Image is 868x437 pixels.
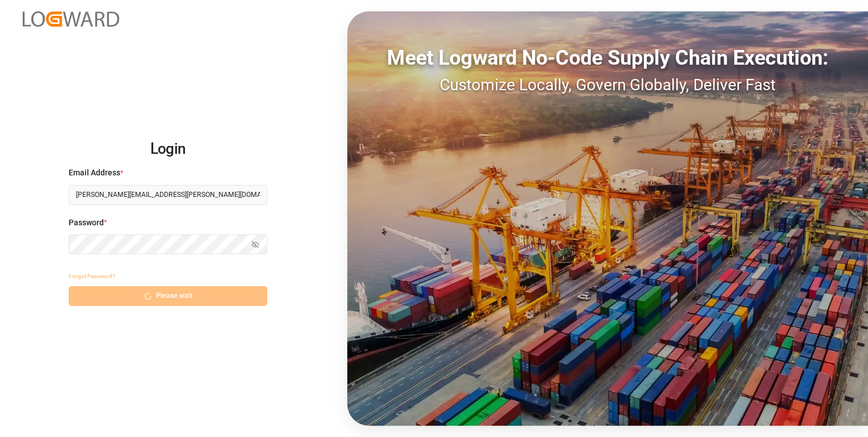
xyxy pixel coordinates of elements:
[347,73,868,97] div: Customize Locally, Govern Globally, Deliver Fast
[69,167,120,179] span: Email Address
[69,185,267,205] input: Enter your email
[347,43,868,73] div: Meet Logward No-Code Supply Chain Execution:
[23,11,119,27] img: Logward_new_orange.png
[69,131,267,167] h2: Login
[69,217,104,229] span: Password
